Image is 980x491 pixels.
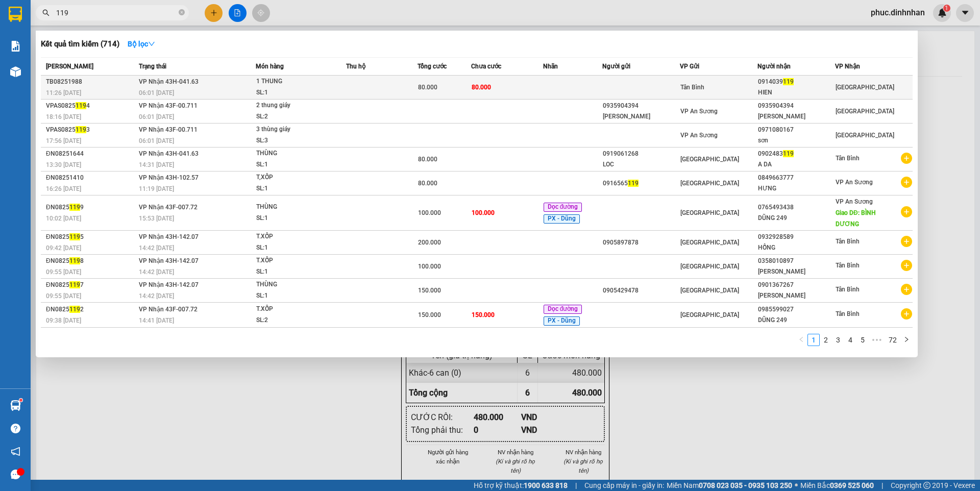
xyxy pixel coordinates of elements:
li: 5 [856,334,869,346]
a: 3 [832,334,844,346]
div: 0905897878 [603,237,679,248]
span: Tân Bình [836,310,860,317]
span: VP Nhận 43H-142.07 [139,257,199,264]
div: THÙNG [256,279,333,290]
span: 11:19 [DATE] [139,185,174,192]
span: 119 [76,102,86,109]
div: LOC [603,159,679,170]
span: VP An Sương [680,108,718,115]
span: 14:42 [DATE] [139,292,174,300]
li: 3 [832,334,844,346]
span: 80.000 [418,180,437,187]
span: Chưa cước [471,63,501,70]
div: SL: 2 [256,315,333,326]
span: notification [11,447,20,456]
span: 06:01 [DATE] [139,89,174,96]
div: HIEN [758,87,835,98]
img: warehouse-icon [10,400,21,411]
span: plus-circle [901,284,912,295]
div: [PERSON_NAME] [758,111,835,122]
div: DŨNG 249 [758,213,835,224]
span: plus-circle [901,260,912,271]
span: 119 [783,150,794,157]
img: logo-vxr [9,7,22,22]
span: left [798,336,804,342]
div: ĐN08251644 [46,149,136,159]
span: 13:30 [DATE] [46,161,81,168]
strong: Bộ lọc [128,40,155,48]
div: SL: 1 [256,183,333,194]
span: [GEOGRAPHIC_DATA] [836,108,894,115]
li: 4 [844,334,856,346]
a: 4 [845,334,856,346]
span: VP An Sương [680,132,718,139]
div: [PERSON_NAME] [603,111,679,122]
sup: 1 [19,399,22,402]
span: VP Nhận 43H-142.07 [139,281,199,288]
span: 15:53 [DATE] [139,215,174,222]
a: 5 [857,334,868,346]
span: plus-circle [901,206,912,217]
div: 0358010897 [758,256,835,266]
span: Dọc đường [544,203,582,212]
div: ĐN0825 7 [46,280,136,290]
span: 119 [69,204,80,211]
span: question-circle [11,424,20,433]
div: 0849663777 [758,173,835,183]
span: 09:38 [DATE] [46,317,81,324]
div: ĐN0825 8 [46,256,136,266]
span: VP Nhận 43F-00.711 [139,126,198,133]
li: 1 [807,334,820,346]
div: [PERSON_NAME] [758,290,835,301]
button: right [900,334,913,346]
span: environment [5,57,12,64]
div: SL: 1 [256,266,333,278]
span: down [148,40,155,47]
span: VP Gửi [680,63,699,70]
span: plus-circle [901,236,912,247]
img: solution-icon [10,41,21,52]
span: 06:01 [DATE] [139,113,174,120]
div: [PERSON_NAME] [758,266,835,277]
span: Người nhận [757,63,791,70]
span: [GEOGRAPHIC_DATA] [836,84,894,91]
span: 16:26 [DATE] [46,185,81,192]
span: [GEOGRAPHIC_DATA] [680,263,739,270]
div: SL: 1 [256,242,333,254]
div: T.XỐP [256,304,333,315]
span: 119 [628,180,639,187]
span: Tân Bình [836,155,860,162]
span: Tân Bình [680,84,704,91]
span: [GEOGRAPHIC_DATA] [680,180,739,187]
li: Next 5 Pages [869,334,885,346]
span: 119 [69,233,80,240]
span: Giao DĐ: BÌNH DƯƠNG [836,209,876,228]
div: HỒNG [758,242,835,253]
span: Tổng cước [418,63,447,70]
div: 0919061268 [603,149,679,159]
span: Người gửi [602,63,630,70]
span: VP An Sương [836,179,873,186]
a: 1 [808,334,819,346]
span: 80.000 [418,84,437,91]
span: close-circle [179,9,185,15]
span: 119 [69,306,80,313]
input: Tìm tên, số ĐT hoặc mã đơn [56,7,177,18]
span: VP Nhận 43H-041.63 [139,150,199,157]
div: HƯNG [758,183,835,194]
span: VP Nhận 43H-102.57 [139,174,199,181]
span: 119 [69,281,80,288]
span: 150.000 [418,287,441,294]
span: VP Nhận 43H-142.07 [139,233,199,240]
li: VP VP An Sương [5,43,70,55]
div: THÙNG [256,148,333,159]
div: ĐN08251410 [46,173,136,183]
span: Tân Bình [836,238,860,245]
span: [GEOGRAPHIC_DATA] [680,287,739,294]
span: 80.000 [418,156,437,163]
div: 0902483 [758,149,835,159]
div: A DA [758,159,835,170]
div: SL: 1 [256,213,333,224]
span: 09:42 [DATE] [46,244,81,252]
span: ••• [869,334,885,346]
